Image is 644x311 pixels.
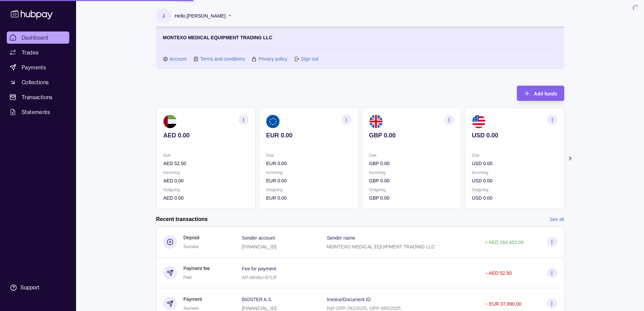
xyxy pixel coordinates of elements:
[242,297,272,302] p: BIOSTER A.S.
[472,152,557,159] p: Due
[472,177,557,184] p: USD 0.00
[163,169,248,176] p: Incoming
[163,194,248,202] p: AED 0.00
[472,115,485,128] img: us
[7,61,69,73] a: Payments
[472,160,557,167] p: USD 0.00
[472,186,557,194] p: Outgoing
[184,234,199,241] p: Deposit
[327,235,355,241] p: Sender name
[369,115,382,128] img: gb
[242,275,277,280] p: AP-WH6U-87LR
[472,194,557,202] p: USD 0.00
[485,301,522,307] p: − EUR 37,990.00
[22,63,46,71] span: Payments
[163,34,272,41] p: MONTEXO MEDICAL EQUIPMENT TRADING LLC
[184,295,202,303] p: Payment
[163,132,248,139] p: AED 0.00
[7,91,69,103] a: Transactions
[266,132,351,139] p: EUR 0.00
[163,186,248,194] p: Outgoing
[7,76,69,88] a: Collections
[22,93,53,101] span: Transactions
[163,177,248,184] p: AED 0.00
[301,55,318,63] a: Sign out
[327,244,435,249] p: MONTEXO MEDICAL EQUIPMENT TRADING LLC
[163,160,248,167] p: AED 52.50
[327,297,371,302] p: Invoice/Document ID
[266,152,351,159] p: Due
[22,48,39,57] span: Trades
[7,106,69,118] a: Statements
[242,244,277,249] p: [FINANCIAL_ID]
[485,270,512,276] p: − AED 52.50
[258,55,287,63] a: Privacy policy
[7,46,69,59] a: Trades
[266,177,351,184] p: EUR 0.00
[369,160,454,167] p: GBP 0.00
[242,235,275,241] p: Sender account
[163,115,177,128] img: ae
[485,240,524,245] p: + AED 164,453.09
[22,108,50,116] span: Statements
[369,194,454,202] p: GBP 0.00
[184,265,210,272] p: Payment fee
[7,281,69,295] a: Support
[184,244,199,249] span: Success
[369,132,454,139] p: GBP 0.00
[472,132,557,139] p: USD 0.00
[156,216,208,223] h2: Recent transactions
[22,78,49,86] span: Collections
[369,152,454,159] p: Due
[550,216,564,223] a: See all
[266,160,351,167] p: EUR 0.00
[20,284,39,291] div: Support
[266,186,351,194] p: Outgoing
[266,194,351,202] p: EUR 0.00
[184,275,192,280] span: Paid
[170,55,187,63] a: Account
[472,169,557,176] p: Incoming
[266,169,351,176] p: Incoming
[534,91,557,96] span: Add funds
[242,306,277,311] p: [FINANCIAL_ID]
[184,306,199,311] span: Success
[163,152,248,159] p: Due
[242,266,276,271] p: Fee for payment
[369,169,454,176] p: Incoming
[517,86,564,101] button: Add funds
[7,31,69,44] a: Dashboard
[266,115,280,128] img: eu
[175,12,226,20] p: Hello, [PERSON_NAME]
[22,34,48,42] span: Dashboard
[369,177,454,184] p: GBP 0.00
[200,55,245,63] a: Terms and conditions
[163,12,165,20] p: J
[327,306,401,311] p: Ref OPP-782/2025, OPP-880/2025
[369,186,454,194] p: Outgoing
